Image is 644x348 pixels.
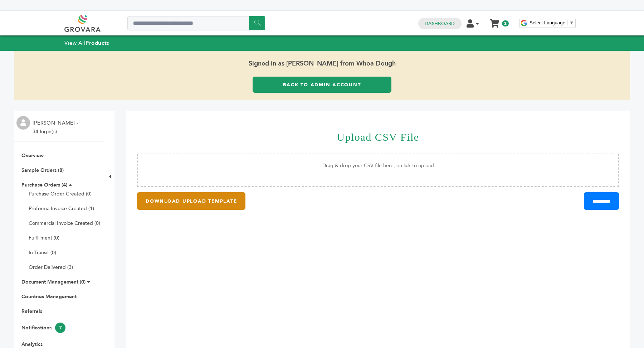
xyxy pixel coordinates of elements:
[29,190,92,197] a: Purchase Order Created (0)
[127,16,265,30] input: Search a product or brand...
[21,167,64,174] a: Sample Orders (8)
[145,161,611,170] p: Drag & drop your CSV file here, or
[21,308,42,315] a: Referrals
[425,20,455,27] a: Dashboard
[530,20,565,25] span: Select Language
[55,323,65,333] span: 7
[137,120,619,154] h1: Upload CSV File
[21,324,65,331] a: Notifications7
[21,279,86,285] a: Document Management (0)
[137,192,245,210] button: DOWNLOAD UPLOAD TEMPLATE
[21,341,43,348] a: Analytics
[21,293,77,300] a: Countries Management
[401,162,434,169] span: click to upload
[29,249,56,256] a: In-Transit (0)
[64,39,109,47] a: View AllProducts
[29,205,94,212] a: Proforma Invoice Created (1)
[29,235,59,241] a: Fulfillment (0)
[29,264,73,271] a: Order Delivered (3)
[253,77,391,93] a: Back to Admin Account
[29,220,100,227] a: Commercial Invoice Created (0)
[86,39,109,47] strong: Products
[16,116,30,130] img: profile.png
[530,20,574,25] a: Select Language​
[569,20,574,25] span: ▼
[491,17,499,25] a: My Cart
[21,182,67,188] a: Purchase Orders (4)
[21,152,44,159] a: Overview
[502,20,509,26] span: 3
[14,51,630,77] span: Signed in as [PERSON_NAME] from Whoa Dough
[33,119,80,136] li: [PERSON_NAME] - 34 login(s)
